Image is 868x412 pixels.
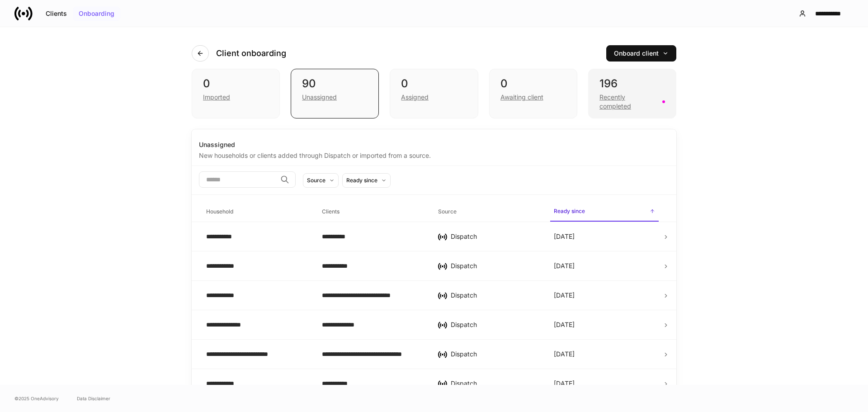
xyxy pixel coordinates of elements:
[588,69,676,118] div: 196Recently completed
[451,379,539,388] div: Dispatch
[554,207,585,215] h6: Ready since
[451,291,539,300] div: Dispatch
[79,10,114,17] div: Onboarding
[203,76,269,91] div: 0
[14,395,59,402] span: © 2025 OneAdvisory
[401,76,467,91] div: 0
[199,140,669,149] div: Unassigned
[554,379,575,388] p: [DATE]
[599,93,657,111] div: Recently completed
[203,203,311,221] span: Household
[302,93,337,102] div: Unassigned
[451,320,539,329] div: Dispatch
[192,69,280,118] div: 0Imported
[40,6,73,21] button: Clients
[451,232,539,241] div: Dispatch
[216,48,286,59] h4: Client onboarding
[390,69,478,118] div: 0Assigned
[599,76,665,91] div: 196
[606,45,676,62] button: Onboard client
[451,261,539,270] div: Dispatch
[500,93,543,102] div: Awaiting client
[554,291,575,300] p: [DATE]
[342,173,391,188] button: Ready since
[489,69,577,118] div: 0Awaiting client
[73,6,120,21] button: Onboarding
[318,203,427,221] span: Clients
[303,173,339,188] button: Source
[46,10,67,17] div: Clients
[302,76,368,91] div: 90
[554,350,575,359] p: [DATE]
[291,69,379,118] div: 90Unassigned
[554,261,575,270] p: [DATE]
[307,176,325,185] div: Source
[346,176,377,185] div: Ready since
[434,203,543,221] span: Source
[451,350,539,359] div: Dispatch
[203,93,230,102] div: Imported
[322,207,340,216] h6: Clients
[554,320,575,329] p: [DATE]
[500,76,566,91] div: 0
[438,207,457,216] h6: Source
[554,232,575,241] p: [DATE]
[401,93,429,102] div: Assigned
[614,50,669,57] div: Onboard client
[550,202,659,222] span: Ready since
[77,395,110,402] a: Data Disclaimer
[206,207,233,216] h6: Household
[199,149,669,160] div: New households or clients added through Dispatch or imported from a source.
